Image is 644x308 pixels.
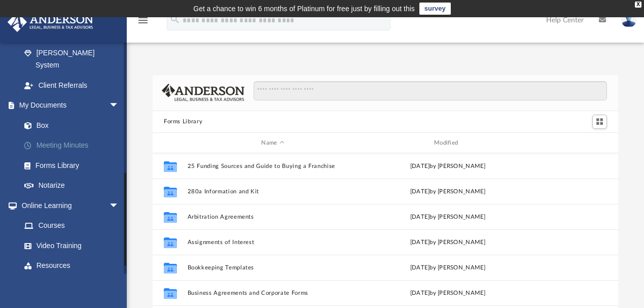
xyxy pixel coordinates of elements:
div: [DATE] by [PERSON_NAME] [363,238,533,247]
button: 280a Information and Kit [188,188,359,195]
a: Courses [14,216,129,236]
img: User Pic [621,13,636,27]
div: id [157,139,183,148]
button: Business Agreements and Corporate Forms [188,290,359,296]
a: Online Learningarrow_drop_down [7,195,129,216]
i: menu [137,14,149,26]
a: Notarize [14,176,134,196]
a: Box [14,115,129,135]
input: Search files and folders [254,81,607,100]
a: My Documentsarrow_drop_down [7,95,134,116]
div: [DATE] by [PERSON_NAME] [363,187,533,196]
a: menu [137,19,149,26]
button: Bookkeeping Templates [188,264,359,271]
div: Modified [362,139,533,148]
button: Forms Library [164,117,202,126]
div: id [538,139,609,148]
div: Name [187,139,358,148]
span: arrow_drop_down [109,95,129,116]
div: [DATE] by [PERSON_NAME] [363,162,533,171]
a: Forms Library [14,155,129,176]
a: Video Training [14,235,124,256]
a: Resources [14,256,129,276]
a: [PERSON_NAME] System [14,43,129,75]
a: survey [419,3,451,15]
span: arrow_drop_down [109,195,129,216]
div: close [635,2,641,8]
button: 25 Funding Sources and Guide to Buying a Franchise [188,163,359,169]
i: search [169,14,181,25]
div: [DATE] by [PERSON_NAME] [363,289,533,298]
div: [DATE] by [PERSON_NAME] [363,213,533,222]
button: Arbitration Agreements [188,214,359,220]
div: [DATE] by [PERSON_NAME] [363,263,533,272]
button: Switch to Grid View [592,115,607,129]
button: Assignments of Interest [188,239,359,246]
a: Client Referrals [14,75,129,95]
div: Get a chance to win 6 months of Platinum for free just by filling out this [193,3,415,15]
img: Anderson Advisors Platinum Portal [5,12,96,32]
a: Meeting Minutes [14,135,134,156]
